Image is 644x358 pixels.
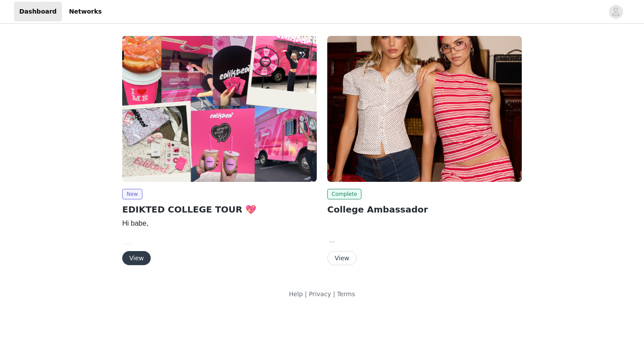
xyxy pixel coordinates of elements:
[327,255,357,262] a: View
[612,5,620,19] div: avatar
[14,2,62,21] a: Dashboard
[289,291,303,298] a: Help
[122,220,149,227] span: Hi babe,
[337,291,355,298] a: Terms
[327,36,522,182] img: Edikted
[64,2,107,21] a: Networks
[305,291,307,298] span: |
[122,36,317,182] img: Edikted
[327,203,522,216] h2: College Ambassador
[333,291,335,298] span: |
[327,189,361,199] span: Complete
[309,291,331,298] a: Privacy
[122,189,142,199] span: New
[122,251,151,265] button: View
[327,251,357,265] button: View
[122,255,151,262] a: View
[122,203,317,216] h2: EDIKTED COLLEGE TOUR 💖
